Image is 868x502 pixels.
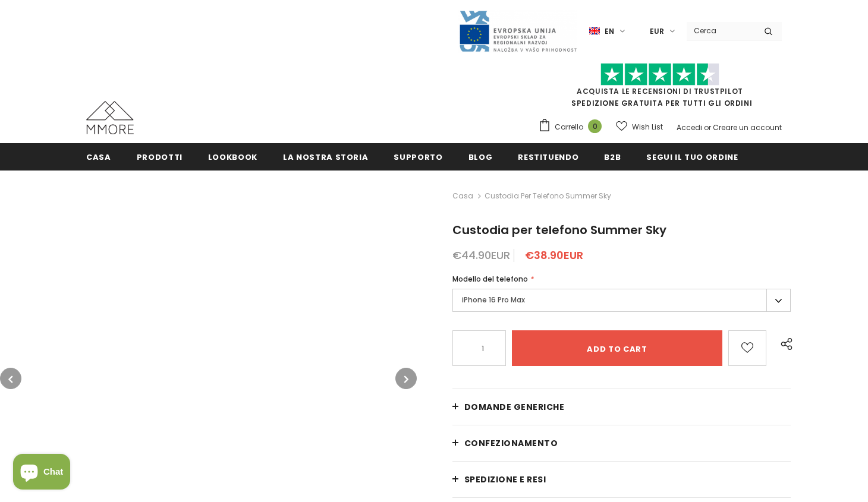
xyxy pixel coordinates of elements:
span: La nostra storia [283,151,368,163]
a: Javni Razpis [458,26,577,36]
span: EUR [650,26,664,37]
span: or [704,122,711,132]
span: Lookbook [208,151,257,163]
span: CONFEZIONAMENTO [464,437,558,449]
inbox-online-store-chat: Shopify online store chat [10,454,74,492]
img: i-lang-1.png [589,26,600,36]
span: Custodia per telefono Summer Sky [452,222,666,238]
a: Creare un account [713,122,782,132]
a: Carrello 0 [538,118,608,136]
img: Fidati di Pilot Stars [600,63,719,86]
span: Restituendo [518,151,578,163]
input: Search Site [687,22,755,39]
a: supporto [394,143,442,170]
a: B2B [604,143,621,170]
span: Domande generiche [464,401,565,413]
a: Casa [86,143,111,170]
img: Casi MMORE [86,101,134,134]
span: Casa [86,151,111,163]
span: Spedizione e resi [464,473,546,485]
img: Javni Razpis [458,10,577,53]
span: €44.90EUR [452,248,510,263]
a: Restituendo [518,143,578,170]
span: 0 [588,119,602,133]
a: Spedizione e resi [452,462,791,497]
a: Segui il tuo ordine [646,143,738,170]
a: Wish List [616,116,663,137]
span: €38.90EUR [525,248,583,263]
a: Prodotti [137,143,183,170]
a: Domande generiche [452,389,791,425]
span: B2B [604,151,621,163]
span: Blog [468,151,493,163]
a: Acquista le recensioni di TrustPilot [577,86,743,96]
span: Carrello [555,121,583,133]
span: supporto [394,151,442,163]
label: iPhone 16 Pro Max [452,289,791,312]
span: Segui il tuo ordine [646,151,738,163]
span: Wish List [632,121,663,133]
a: Lookbook [208,143,257,170]
a: Blog [468,143,493,170]
span: SPEDIZIONE GRATUITA PER TUTTI GLI ORDINI [538,68,782,108]
input: Add to cart [512,330,722,366]
a: Accedi [677,122,702,132]
span: Modello del telefono [452,274,528,284]
a: La nostra storia [283,143,368,170]
span: Prodotti [137,151,183,163]
span: en [605,26,614,37]
a: Casa [452,189,473,203]
span: Custodia per telefono Summer Sky [485,189,611,203]
a: CONFEZIONAMENTO [452,425,791,461]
